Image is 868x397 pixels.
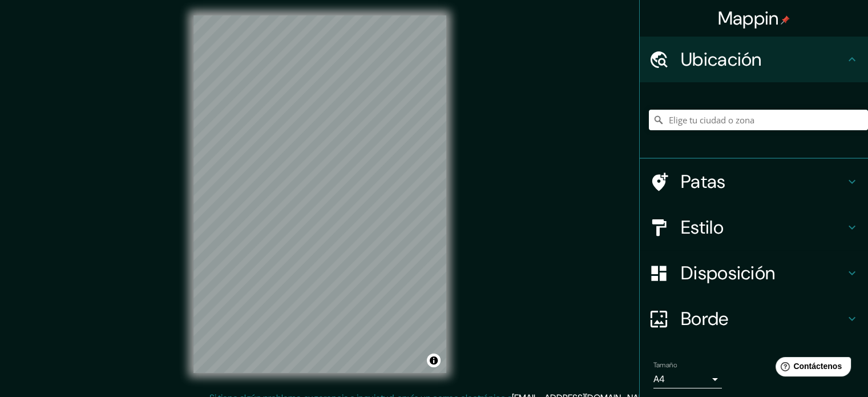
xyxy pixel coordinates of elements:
[781,15,790,25] img: pin-icon.png
[640,159,868,204] div: Patas
[653,370,722,388] div: A4
[640,296,868,342] div: Borde
[718,6,779,30] font: Mappin
[640,250,868,296] div: Disposición
[653,360,677,370] font: Tamaño
[653,373,665,385] font: A4
[640,37,868,82] div: Ubicación
[681,307,729,331] font: Borde
[640,204,868,250] div: Estilo
[427,354,441,367] button: Activar o desactivar atribución
[193,15,446,373] canvas: Mapa
[681,215,724,239] font: Estilo
[766,352,855,384] iframe: Lanzador de widgets de ayuda
[681,47,762,71] font: Ubicación
[681,170,726,194] font: Patas
[649,110,868,130] input: Elige tu ciudad o zona
[681,261,775,285] font: Disposición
